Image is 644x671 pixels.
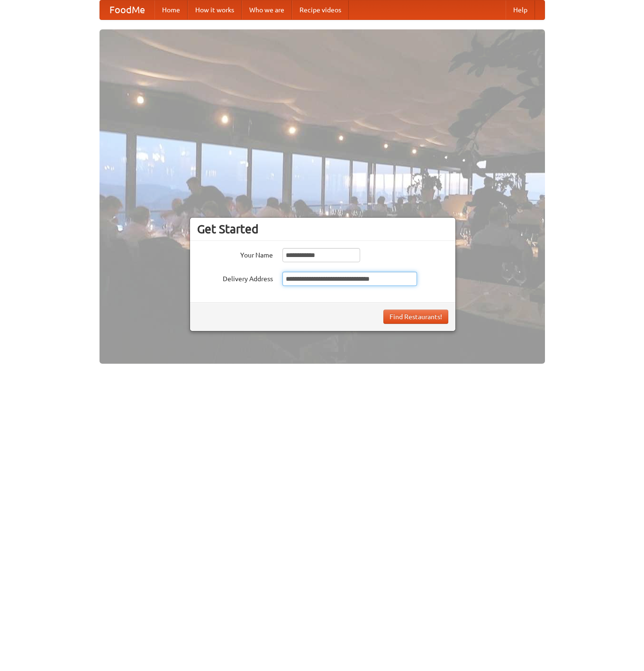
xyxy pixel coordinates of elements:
a: FoodMe [100,0,154,19]
label: Your Name [197,248,273,260]
a: Home [154,0,188,19]
label: Delivery Address [197,272,273,284]
a: How it works [188,0,242,19]
h3: Get Started [197,222,448,236]
a: Help [506,0,535,19]
a: Recipe videos [292,0,349,19]
button: Find Restaurants! [383,310,448,324]
a: Who we are [242,0,292,19]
